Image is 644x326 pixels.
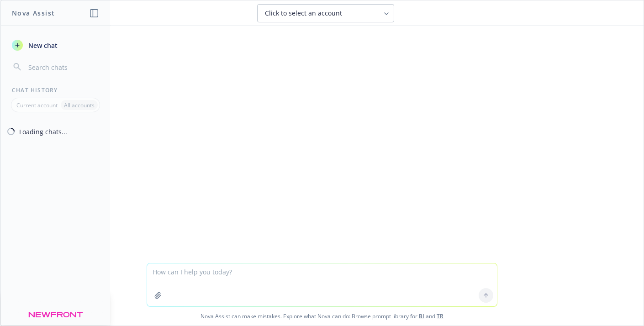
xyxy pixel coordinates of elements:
[265,9,342,18] span: Click to select an account
[26,61,99,74] input: Search chats
[1,123,110,140] button: Loading chats...
[437,312,443,320] a: TR
[257,4,394,22] button: Click to select an account
[12,8,55,18] h1: Nova Assist
[1,86,110,94] div: Chat History
[64,101,95,109] p: All accounts
[8,37,103,53] button: New chat
[16,101,58,109] p: Current account
[419,312,424,320] a: BI
[4,307,640,326] span: Nova Assist can make mistakes. Explore what Nova can do: Browse prompt library for and
[26,41,58,50] span: New chat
